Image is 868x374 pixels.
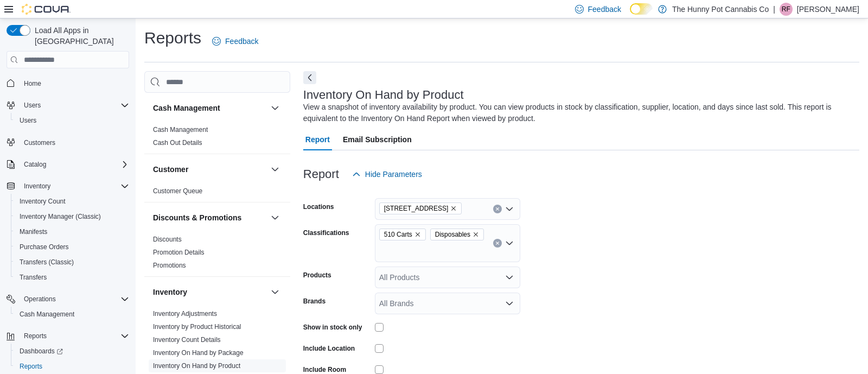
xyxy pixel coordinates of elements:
[303,297,325,306] label: Brands
[15,308,129,321] span: Cash Management
[20,293,129,306] span: Operations
[153,235,182,244] span: Discounts
[15,256,78,269] a: Transfers (Classic)
[303,168,339,181] h3: Report
[153,287,266,297] button: Inventory
[20,310,74,319] span: Cash Management
[153,348,244,357] span: Inventory On Hand by Package
[153,187,202,195] a: Customer Queue
[11,224,133,239] button: Manifests
[20,136,129,149] span: Customers
[22,4,71,15] img: Cova
[2,179,133,194] button: Inventory
[153,103,266,113] button: Cash Management
[20,273,47,282] span: Transfers
[24,332,47,340] span: Reports
[2,98,133,113] button: Users
[24,101,41,110] span: Users
[153,362,240,370] span: Inventory On Hand by Product
[153,139,202,147] a: Cash Out Details
[269,211,282,224] button: Discounts & Promotions
[365,169,422,180] span: Hide Parameters
[348,163,426,185] button: Hide Parameters
[15,240,73,253] a: Purchase Orders
[20,243,69,251] span: Purchase Orders
[15,210,129,223] span: Inventory Manager (Classic)
[20,99,129,112] span: Users
[672,3,769,16] p: The Hunny Pot Cannabis Co
[2,75,133,91] button: Home
[2,157,133,172] button: Catalog
[24,182,50,191] span: Inventory
[11,194,133,209] button: Inventory Count
[15,345,67,358] a: Dashboards
[11,239,133,255] button: Purchase Orders
[208,30,263,52] a: Feedback
[20,212,101,221] span: Inventory Manager (Classic)
[11,344,133,359] a: Dashboards
[15,225,129,238] span: Manifests
[505,205,514,213] button: Open list of options
[269,163,282,176] button: Customer
[20,227,47,236] span: Manifests
[153,249,205,256] a: Promotion Details
[153,323,241,331] a: Inventory by Product Historical
[15,114,129,127] span: Users
[144,233,290,276] div: Discounts & Promotions
[384,203,449,214] span: [STREET_ADDRESS]
[153,309,217,318] span: Inventory Adjustments
[2,135,133,150] button: Customers
[15,114,41,127] a: Users
[630,15,630,15] span: Dark Mode
[153,236,182,243] a: Discounts
[153,212,266,223] button: Discounts & Promotions
[435,229,470,240] span: Disposables
[11,209,133,224] button: Inventory Manager (Classic)
[15,271,51,284] a: Transfers
[15,195,70,208] a: Inventory Count
[15,360,47,373] a: Reports
[15,345,129,358] span: Dashboards
[15,271,129,284] span: Transfers
[797,3,859,16] p: [PERSON_NAME]
[24,79,41,88] span: Home
[20,158,129,171] span: Catalog
[269,102,282,115] button: Cash Management
[15,225,52,238] a: Manifests
[153,322,241,331] span: Inventory by Product Historical
[15,210,105,223] a: Inventory Manager (Classic)
[20,258,74,267] span: Transfers (Classic)
[153,261,186,270] span: Promotions
[24,295,56,303] span: Operations
[20,136,60,149] a: Customers
[414,231,421,238] button: Remove 510 Carts from selection in this group
[153,362,240,370] a: Inventory On Hand by Product
[303,365,346,374] label: Include Room
[384,229,412,240] span: 510 Carts
[303,323,362,332] label: Show in stock only
[20,347,63,356] span: Dashboards
[430,229,484,240] span: Disposables
[15,308,79,321] a: Cash Management
[505,299,514,308] button: Open list of options
[153,125,208,134] span: Cash Management
[30,25,129,47] span: Load All Apps in [GEOGRAPHIC_DATA]
[144,27,201,49] h1: Reports
[153,248,205,257] span: Promotion Details
[153,212,241,223] h3: Discounts & Promotions
[303,88,464,102] h3: Inventory On Hand by Product
[450,205,457,212] button: Remove 2103 Yonge St from selection in this group
[343,129,412,150] span: Email Subscription
[153,164,266,175] button: Customer
[153,138,202,147] span: Cash Out Details
[15,240,129,253] span: Purchase Orders
[153,126,208,134] a: Cash Management
[20,158,50,171] button: Catalog
[11,113,133,128] button: Users
[15,256,129,269] span: Transfers (Classic)
[303,202,334,211] label: Locations
[153,103,220,113] h3: Cash Management
[11,270,133,285] button: Transfers
[24,138,55,147] span: Customers
[153,287,187,297] h3: Inventory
